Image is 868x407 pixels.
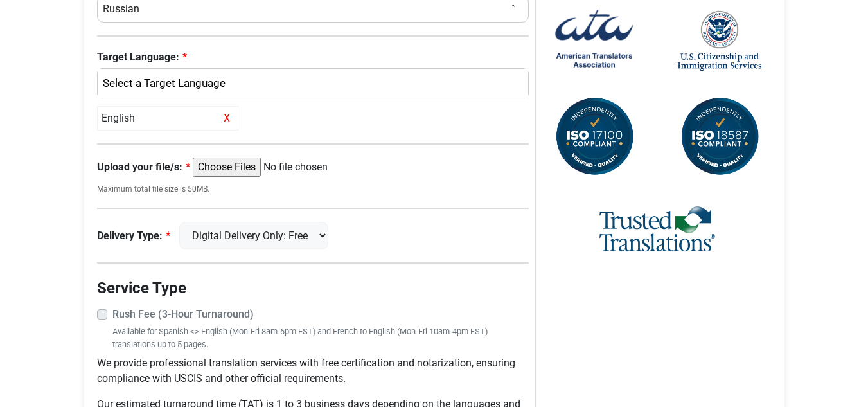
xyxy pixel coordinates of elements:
span: X [220,111,234,126]
img: Trusted Translations Logo [599,204,715,255]
img: United States Citizenship and Immigration Services Logo [678,10,761,72]
label: Target Language: [97,50,529,65]
button: English [97,68,529,99]
div: English [104,75,516,92]
img: ISO 17100 Compliant Certification [553,95,636,179]
p: We provide professional translation services with free certification and notarization, ensuring c... [97,356,529,386]
legend: Service Type [97,276,529,300]
strong: Rush Fee (3-Hour Turnaround) [112,308,254,320]
div: English [97,106,238,131]
small: Available for Spanish <> English (Mon-Fri 8am-6pm EST) and French to English (Mon-Fri 10am-4pm ES... [112,325,529,350]
img: ISO 18587 Compliant Certification [678,95,761,179]
label: Upload your file/s: [97,159,190,175]
small: Maximum total file size is 50MB. [97,183,529,195]
label: Delivery Type: [97,228,170,244]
